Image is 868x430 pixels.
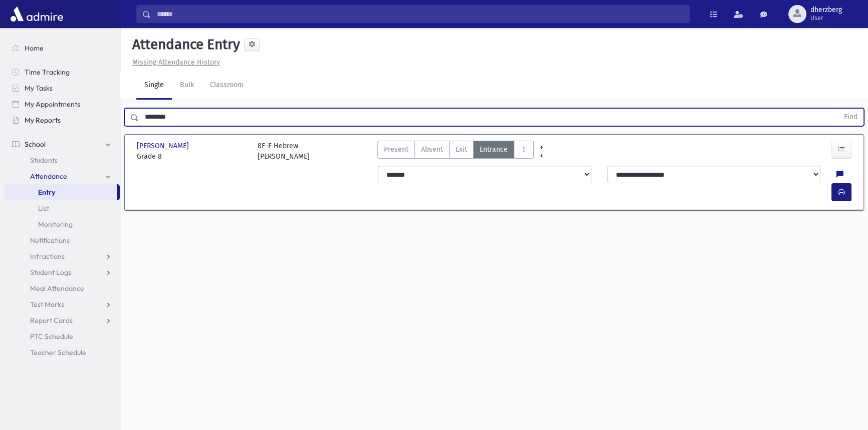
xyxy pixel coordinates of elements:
[4,264,120,280] a: Student Logs
[8,4,66,24] img: AdmirePro
[4,96,120,112] a: My Appointments
[4,312,120,328] a: Report Cards
[30,284,84,293] span: Meal Attendance
[25,84,53,93] span: My Tasks
[128,58,220,67] a: Missing Attendance History
[810,14,842,22] span: User
[30,348,86,357] span: Teacher Schedule
[480,144,508,155] span: Entrance
[30,236,70,245] span: Notifications
[4,112,120,128] a: My Reports
[4,328,120,344] a: PTC Schedule
[4,344,120,360] a: Teacher Schedule
[25,140,46,149] span: School
[202,72,252,100] a: Classroom
[30,252,65,261] span: Infractions
[30,268,71,277] span: Student Logs
[132,58,220,67] u: Missing Attendance History
[30,172,67,181] span: Attendance
[810,6,842,14] span: dherzberg
[377,141,534,162] div: AttTypes
[4,64,120,80] a: Time Tracking
[456,144,467,155] span: Exit
[30,332,73,341] span: PTC Schedule
[4,136,120,152] a: School
[4,296,120,312] a: Test Marks
[258,141,310,162] div: 8F-F Hebrew [PERSON_NAME]
[25,116,61,125] span: My Reports
[137,151,248,162] span: Grade 8
[4,184,117,200] a: Entry
[25,68,70,77] span: Time Tracking
[4,216,120,232] a: Monitoring
[4,248,120,264] a: Infractions
[25,100,80,109] span: My Appointments
[4,40,120,56] a: Home
[136,72,172,100] a: Single
[25,44,44,53] span: Home
[30,316,73,325] span: Report Cards
[38,188,55,197] span: Entry
[30,300,64,309] span: Test Marks
[4,280,120,296] a: Meal Attendance
[128,36,240,53] h5: Attendance Entry
[838,109,863,126] button: Find
[421,144,443,155] span: Absent
[30,156,58,165] span: Students
[384,144,408,155] span: Present
[4,80,120,96] a: My Tasks
[4,168,120,184] a: Attendance
[137,141,191,151] span: [PERSON_NAME]
[4,152,120,168] a: Students
[151,5,689,23] input: Search
[38,204,49,213] span: List
[4,200,120,216] a: List
[38,220,73,229] span: Monitoring
[172,72,202,100] a: Bulk
[4,232,120,248] a: Notifications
